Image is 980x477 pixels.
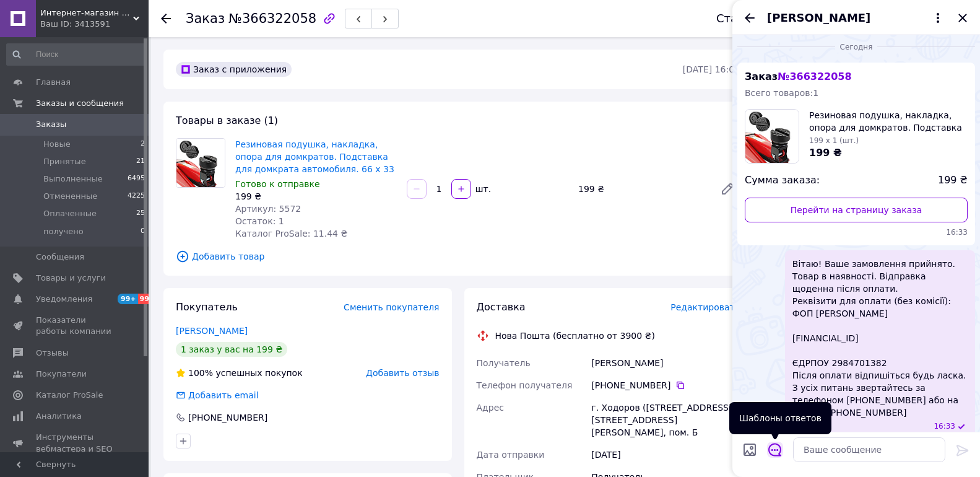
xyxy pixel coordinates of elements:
span: Оплаченные [43,208,97,219]
span: 25 [136,208,145,219]
div: успешных покупок [176,367,303,379]
button: Открыть шаблоны ответов [767,442,783,458]
span: Добавить товар [176,250,740,263]
input: Поиск [6,43,146,66]
span: Интернет-магазин KORSAR [40,7,133,19]
span: 4225 [128,191,145,202]
span: 0 [141,226,145,237]
span: Товары и услуги [36,273,106,284]
span: Товары в заказе (1) [176,115,278,126]
a: Резиновая подушка, накладка, опора для домкратов. Подставка для домкрата автомобиля. 66 х 33 [235,139,394,174]
div: Нова Пошта (бесплатно от 3900 ₴) [492,330,658,342]
a: [PERSON_NAME] [176,326,248,336]
span: 199 ₴ [809,147,842,159]
span: 199 ₴ [938,173,968,188]
span: 6495 [128,173,145,185]
span: 199 x 1 (шт.) [809,136,859,145]
div: [PHONE_NUMBER] [591,379,740,392]
img: Резиновая подушка, накладка, опора для домкратов. Подставка для домкрата автомобиля. 66 х 33 [176,139,225,187]
span: Заказы и сообщения [36,98,124,109]
span: № 366322058 [778,71,851,82]
span: Покупатели [36,369,87,380]
div: [PERSON_NAME] [589,352,742,374]
span: 99+ [118,294,138,304]
span: Каталог ProSale: 11.44 ₴ [235,229,347,239]
span: 99+ [138,294,158,304]
div: Вернуться назад [161,12,171,25]
span: Артикул: 5572 [235,204,301,214]
span: 100% [188,368,213,378]
button: Назад [742,11,757,25]
span: Получатель [477,358,531,368]
span: Уведомления [36,294,92,305]
span: Остаток: 1 [235,216,284,226]
div: 12.10.2025 [737,40,975,53]
span: Добавить отзыв [366,368,439,378]
span: Всего товаров: 1 [745,88,818,98]
button: [PERSON_NAME] [767,10,945,26]
span: 21 [136,156,145,167]
div: Шаблоны ответов [729,402,831,434]
span: Заказы [36,119,66,130]
button: Закрыть [955,11,970,25]
span: [PERSON_NAME] [767,10,870,26]
div: Заказ с приложения [176,62,292,77]
span: Телефон получателя [477,380,573,390]
span: Каталог ProSale [36,390,103,401]
span: Новые [43,139,71,150]
span: Инструменты вебмастера и SEO [36,432,115,454]
div: 1 заказ у вас на 199 ₴ [176,342,287,357]
span: Отмененные [43,191,97,202]
span: №366322058 [228,11,316,26]
span: Сумма заказа: [745,173,820,188]
span: 16:33 12.10.2025 [745,227,968,238]
span: Адрес [477,403,504,413]
span: Принятые [43,156,86,167]
div: шт. [472,183,492,195]
span: Выполненные [43,173,103,185]
span: Вітаю! Ваше замовлення прийнято. Товар в наявності. Відправка щоденна після оплати. Реквізити для... [792,258,968,419]
span: Редактировать [670,302,740,312]
span: Сообщения [36,252,84,263]
span: Отзывы [36,348,69,359]
span: Заказ [186,11,225,26]
span: Главная [36,77,71,88]
div: Добавить email [175,389,260,401]
span: Показатели работы компании [36,315,115,337]
span: 16:33 12.10.2025 [934,421,955,432]
span: Доставка [477,301,526,313]
span: Сегодня [835,42,878,53]
img: 6735454704_w100_h100_rezinovaya-podushka-nakladka.jpg [745,110,799,163]
span: получено [43,226,84,237]
span: Покупатель [176,301,238,313]
span: 2 [141,139,145,150]
span: Сменить покупателя [344,302,439,312]
div: Добавить email [187,389,260,401]
span: Готово к отправке [235,179,320,189]
a: Перейти на страницу заказа [745,198,968,222]
span: Дата отправки [477,450,545,460]
time: [DATE] 16:02 [683,64,740,74]
div: [PHONE_NUMBER] [187,411,269,424]
div: Статус заказа [716,12,799,25]
a: Редактировать [715,177,740,201]
span: Резиновая подушка, накладка, опора для домкратов. Подставка для домкрата автомобиля. 66 х 33 [809,109,968,134]
span: Заказ [745,71,852,82]
div: [DATE] [589,444,742,466]
div: г. Ходоров ([STREET_ADDRESS]: [STREET_ADDRESS][PERSON_NAME], пом. Б [589,396,742,444]
div: Ваш ID: 3413591 [40,19,149,30]
div: 199 ₴ [235,190,397,203]
span: Аналитика [36,411,82,422]
div: 199 ₴ [573,180,710,198]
